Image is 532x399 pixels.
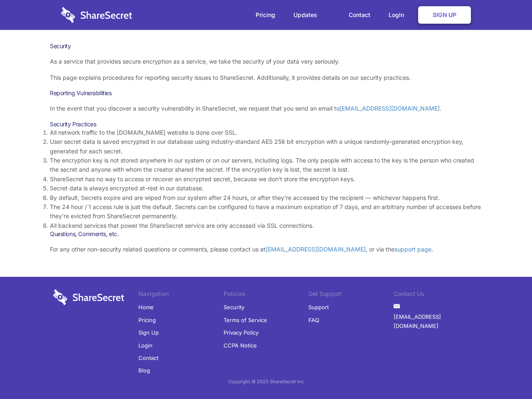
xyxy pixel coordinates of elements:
[394,310,479,332] a: [EMAIL_ADDRESS][DOMAIN_NAME]
[50,193,482,202] li: By default, Secrets expire and are wiped from our system after 24 hours, or after they’re accesse...
[418,6,471,24] a: Sign Up
[50,184,482,193] li: Secret data is always encrypted at-rest in our database.
[50,221,482,230] li: All backend services that power the ShareSecret service are only accessed via SSL connections.
[53,289,124,305] img: logo-wordmark-white-trans-d4663122ce5f474addd5e946df7df03e33cb6a1c49d2221995e7729f52c070b2.svg
[224,301,244,313] a: Security
[394,246,431,253] a: support page
[50,175,482,184] li: ShareSecret has no way to access or recover an encrypted secret, because we don’t store the encry...
[266,246,366,253] a: [EMAIL_ADDRESS][DOMAIN_NAME]
[247,2,283,28] a: Pricing
[308,289,394,301] li: Get Support
[50,202,482,221] li: The 24 hour / 1 access rule is just the default. Secrets can be configured to have a maximum expi...
[224,289,309,301] li: Policies
[308,314,319,326] a: FAQ
[50,230,482,238] h3: Questions, Comments, etc.
[50,128,482,137] li: All network traffic to the [DOMAIN_NAME] website is done over SSL.
[394,289,479,301] li: Contact Us
[340,2,379,28] a: Contact
[50,245,482,254] p: For any other non-security related questions or comments, please contact us at , or via the .
[61,7,132,23] img: logo-wordmark-white-trans-d4663122ce5f474addd5e946df7df03e33cb6a1c49d2221995e7729f52c070b2.svg
[50,137,482,156] li: User secret data is saved encrypted in our database using industry-standard AES 256 bit encryptio...
[50,89,482,97] h3: Reporting Vulnerabilities
[138,326,159,339] a: Sign Up
[138,364,150,377] a: Blog
[50,156,482,175] li: The encryption key is not stored anywhere in our system or on our servers, including logs. The on...
[50,104,482,113] p: In the event that you discover a security vulnerability in ShareSecret, we request that you send ...
[380,2,416,28] a: Login
[138,314,156,326] a: Pricing
[224,326,259,339] a: Privacy Policy
[50,121,482,128] h3: Security Practices
[50,42,482,50] h1: Security
[138,301,154,313] a: Home
[138,352,158,364] a: Contact
[340,105,440,112] a: [EMAIL_ADDRESS][DOMAIN_NAME]
[308,301,329,313] a: Support
[224,314,267,326] a: Terms of Service
[50,73,482,82] p: This page explains procedures for reporting security issues to ShareSecret. Additionally, it prov...
[138,339,153,352] a: Login
[50,57,482,66] p: As a service that provides secure encryption as a service, we take the security of your data very...
[138,289,224,301] li: Navigation
[224,339,257,352] a: CCPA Notice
